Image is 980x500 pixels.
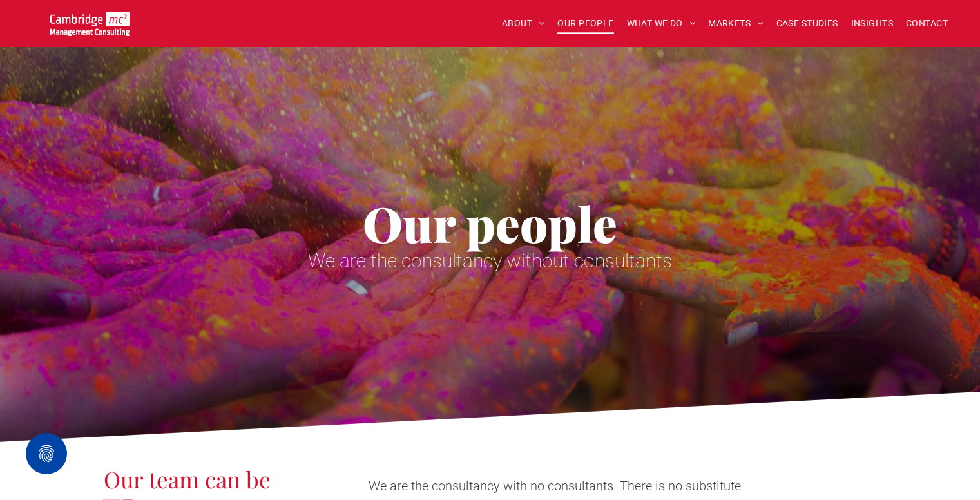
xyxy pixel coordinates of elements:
a: MARKETS [702,14,769,34]
a: CASE STUDIES [770,14,845,34]
span: Our team can be [104,464,271,494]
a: WHAT WE DO [620,14,702,34]
a: ABOUT [495,14,552,34]
a: CONTACT [899,14,954,34]
a: INSIGHTS [845,14,899,34]
a: Your Business Transformed | Cambridge Management Consulting [50,14,130,27]
a: OUR PEOPLE [551,14,620,34]
span: Our people [363,191,617,255]
span: We are the consultancy without consultants [308,249,672,272]
img: Go to Homepage [50,12,130,36]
